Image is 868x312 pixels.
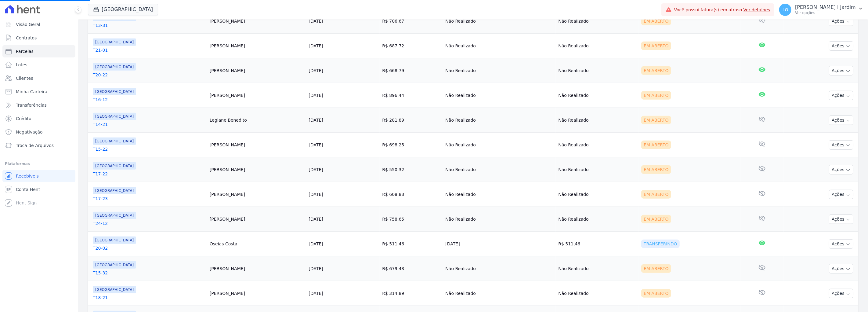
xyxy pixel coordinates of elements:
div: Em Aberto [641,66,671,75]
td: [PERSON_NAME] [207,256,306,281]
td: R$ 687,72 [380,34,443,58]
a: [DATE] [309,241,323,246]
button: Ações [829,289,853,298]
button: Ações [829,140,853,150]
td: [PERSON_NAME] [207,58,306,83]
span: Lotes [16,62,27,68]
button: [GEOGRAPHIC_DATA] [88,4,158,15]
span: [GEOGRAPHIC_DATA] [93,138,136,145]
a: T16-12 [93,97,205,103]
td: Não Realizado [556,281,639,306]
button: LG [PERSON_NAME] i Jardim Ver opções [774,1,868,18]
span: [GEOGRAPHIC_DATA] [93,39,136,46]
div: Em Aberto [641,116,671,124]
a: T18-21 [93,295,205,301]
td: Não Realizado [443,281,556,306]
button: Ações [829,17,853,26]
span: Visão Geral [16,21,40,28]
td: Não Realizado [556,108,639,133]
a: Recebíveis [2,170,75,182]
td: [PERSON_NAME] [207,133,306,157]
a: T24-12 [93,220,205,226]
td: Não Realizado [556,256,639,281]
td: Não Realizado [443,182,556,207]
td: Não Realizado [443,157,556,182]
td: Não Realizado [556,133,639,157]
span: [GEOGRAPHIC_DATA] [93,261,136,269]
td: Não Realizado [556,207,639,232]
a: [DATE] [309,192,323,197]
td: R$ 550,32 [380,157,443,182]
a: [DATE] [309,142,323,147]
td: [PERSON_NAME] [207,281,306,306]
td: R$ 608,83 [380,182,443,207]
td: R$ 668,79 [380,58,443,83]
span: Contratos [16,35,37,41]
a: [DATE] [309,19,323,24]
span: [GEOGRAPHIC_DATA] [93,286,136,293]
td: Não Realizado [443,108,556,133]
button: Ações [829,165,853,174]
p: Ver opções [795,10,856,15]
td: R$ 706,67 [380,9,443,34]
span: [GEOGRAPHIC_DATA] [93,162,136,170]
a: [DATE] [309,43,323,48]
td: R$ 281,89 [380,108,443,133]
td: Não Realizado [443,207,556,232]
td: [PERSON_NAME] [207,34,306,58]
button: Ações [829,264,853,273]
td: Não Realizado [443,83,556,108]
div: Plataformas [5,160,73,167]
button: Ações [829,66,853,75]
span: Minha Carteira [16,89,47,95]
a: Visão Geral [2,18,75,31]
td: Legiane Benedito [207,108,306,133]
td: R$ 896,44 [380,83,443,108]
td: Não Realizado [556,182,639,207]
td: [PERSON_NAME] [207,207,306,232]
td: [DATE] [443,232,556,256]
span: Parcelas [16,48,34,54]
td: R$ 511,46 [380,232,443,256]
td: Não Realizado [556,157,639,182]
td: R$ 758,65 [380,207,443,232]
span: [GEOGRAPHIC_DATA] [93,187,136,194]
a: Negativação [2,126,75,138]
a: T14-21 [93,121,205,127]
div: Em Aberto [641,17,671,25]
span: [GEOGRAPHIC_DATA] [93,63,136,71]
div: Em Aberto [641,215,671,223]
a: [DATE] [309,217,323,222]
td: Não Realizado [443,256,556,281]
td: Não Realizado [443,9,556,34]
div: Em Aberto [641,42,671,50]
td: Não Realizado [443,34,556,58]
a: T20-02 [93,245,205,251]
a: Lotes [2,59,75,71]
a: T15-32 [93,270,205,276]
a: T15-22 [93,146,205,152]
a: [DATE] [309,167,323,172]
a: Ver detalhes [743,7,770,12]
td: Oseias Costa [207,232,306,256]
a: T17-22 [93,171,205,177]
td: Não Realizado [556,34,639,58]
button: Ações [829,215,853,224]
td: R$ 698,25 [380,133,443,157]
button: Ações [829,116,853,125]
button: Ações [829,41,853,51]
span: Troca de Arquivos [16,142,54,149]
td: R$ 314,89 [380,281,443,306]
a: [DATE] [309,266,323,271]
div: Em Aberto [641,91,671,100]
a: T21-01 [93,47,205,53]
td: R$ 511,46 [556,232,639,256]
span: Transferências [16,102,47,108]
a: Clientes [2,72,75,84]
a: Contratos [2,32,75,44]
div: Em Aberto [641,165,671,174]
span: LG [783,8,788,12]
td: [PERSON_NAME] [207,157,306,182]
td: [PERSON_NAME] [207,83,306,108]
td: Não Realizado [443,133,556,157]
